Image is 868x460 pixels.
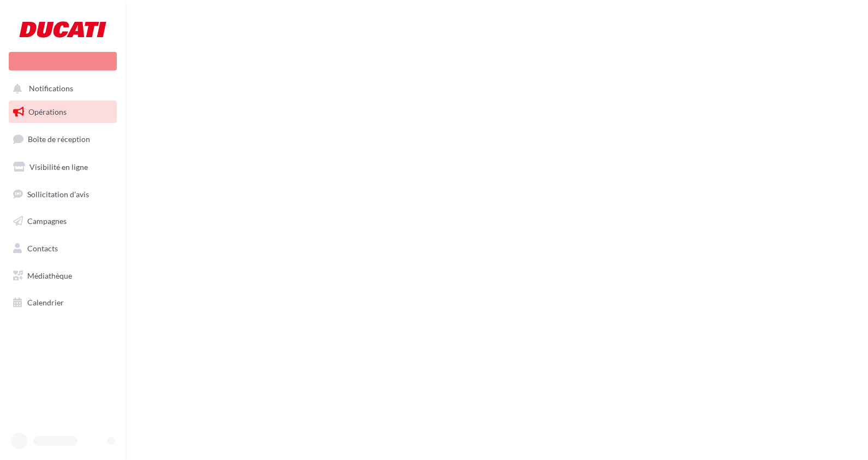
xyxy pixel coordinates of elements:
span: Boîte de réception [28,134,90,144]
a: Boîte de réception [7,127,119,151]
span: Sollicitation d'avis [27,189,89,198]
a: Contacts [7,237,119,260]
a: Médiathèque [7,264,119,287]
a: Calendrier [7,291,119,314]
span: Visibilité en ligne [29,162,88,172]
div: Nouvelle campagne [9,52,117,70]
a: Visibilité en ligne [7,156,119,179]
span: Calendrier [27,298,64,307]
a: Campagnes [7,210,119,233]
span: Campagnes [27,216,67,226]
span: Notifications [29,84,73,93]
span: Opérations [28,107,67,116]
a: Sollicitation d'avis [7,183,119,206]
a: Opérations [7,101,119,123]
span: Contacts [27,244,58,253]
span: Médiathèque [27,271,72,280]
